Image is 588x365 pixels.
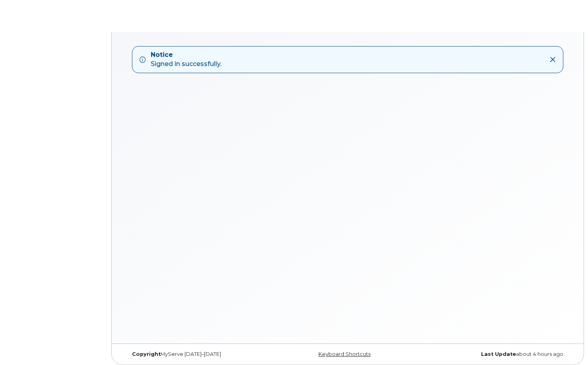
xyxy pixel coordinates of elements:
strong: Copyright [132,351,161,357]
div: about 4 hours ago [421,351,569,357]
a: Keyboard Shortcuts [318,351,371,357]
strong: Notice [151,50,221,60]
div: Signed in successfully. [151,50,221,69]
div: MyServe [DATE]–[DATE] [126,351,274,357]
strong: Last Update [481,351,516,357]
